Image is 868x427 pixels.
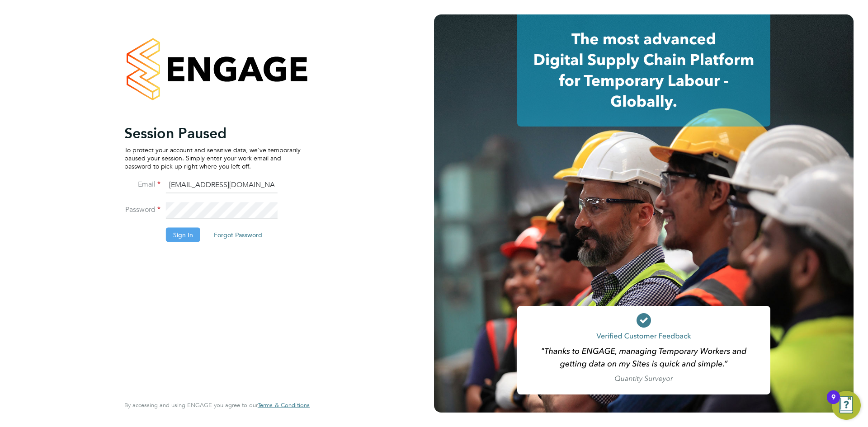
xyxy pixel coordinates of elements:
p: To protect your account and sensitive data, we've temporarily paused your session. Simply enter y... [124,145,301,170]
label: Password [124,205,160,214]
span: By accessing and using ENGAGE you agree to our [124,401,310,409]
a: Terms & Conditions [258,402,310,409]
div: 9 [831,397,835,409]
button: Sign In [166,227,200,242]
span: Terms & Conditions [258,401,310,409]
label: Email [124,179,160,189]
h2: Session Paused [124,124,301,142]
input: Enter your work email... [166,177,278,193]
button: Open Resource Center, 9 new notifications [832,391,861,420]
button: Forgot Password [207,227,269,242]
